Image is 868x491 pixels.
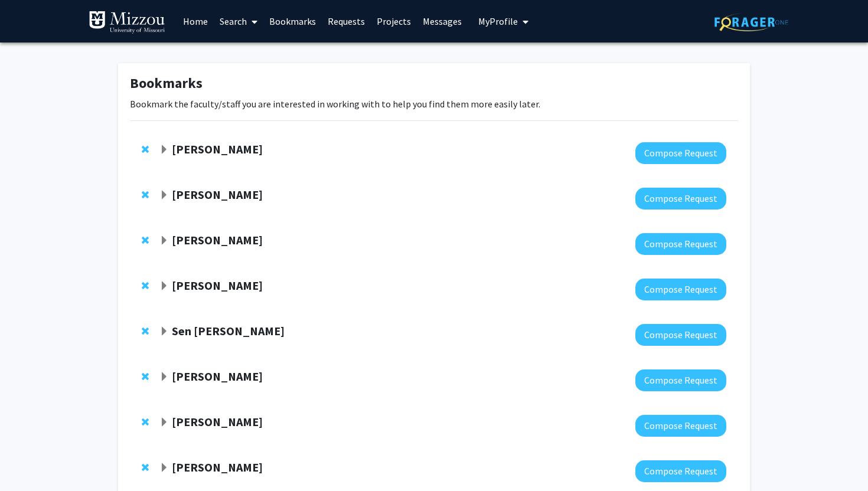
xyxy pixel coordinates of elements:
iframe: Chat [9,438,50,482]
button: Compose Request to Elizabeth Bryda [635,279,726,300]
strong: [PERSON_NAME] [172,233,263,247]
span: Remove Sue Boren from bookmarks [142,417,149,427]
img: ForagerOne Logo [714,13,788,31]
button: Compose Request to Randi Foraker [635,460,726,482]
span: Expand Yujiang Fang Bookmark [159,191,169,200]
button: Compose Request to Maithe Enriquez [635,369,726,391]
span: Remove Maithe Enriquez from bookmarks [142,372,149,381]
button: Compose Request to Nicholas Gaspelin [635,142,726,164]
span: Remove Nicholas Gaspelin from bookmarks [142,145,149,154]
span: Remove Yujiang Fang from bookmarks [142,190,149,199]
button: Compose Request to Denis McCarthy [635,233,726,255]
span: Expand Nicholas Gaspelin Bookmark [159,145,169,155]
strong: Sen [PERSON_NAME] [172,323,285,338]
span: Expand Sue Boren Bookmark [159,418,169,427]
span: Remove Elizabeth Bryda from bookmarks [142,281,149,290]
strong: [PERSON_NAME] [172,414,263,429]
button: Compose Request to Sue Boren [635,415,726,437]
a: Search [214,1,263,42]
img: University of Missouri Logo [89,11,165,34]
strong: [PERSON_NAME] [172,369,263,384]
a: Home [177,1,214,42]
span: Expand Sen Xu Bookmark [159,327,169,336]
a: Requests [322,1,371,42]
span: Expand Randi Foraker Bookmark [159,463,169,473]
strong: [PERSON_NAME] [172,187,263,202]
span: Expand Maithe Enriquez Bookmark [159,372,169,382]
button: Compose Request to Yujiang Fang [635,188,726,210]
span: Expand Elizabeth Bryda Bookmark [159,281,169,291]
p: Bookmark the faculty/staff you are interested in working with to help you find them more easily l... [130,97,738,111]
h1: Bookmarks [130,75,738,92]
span: Remove Denis McCarthy from bookmarks [142,235,149,245]
a: Projects [371,1,417,42]
span: My Profile [478,15,518,27]
a: Bookmarks [263,1,322,42]
span: Remove Sen Xu from bookmarks [142,326,149,336]
button: Compose Request to Sen Xu [635,324,726,346]
strong: [PERSON_NAME] [172,142,263,156]
span: Remove Randi Foraker from bookmarks [142,463,149,472]
strong: [PERSON_NAME] [172,460,263,474]
strong: [PERSON_NAME] [172,278,263,293]
a: Messages [417,1,468,42]
span: Expand Denis McCarthy Bookmark [159,236,169,245]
